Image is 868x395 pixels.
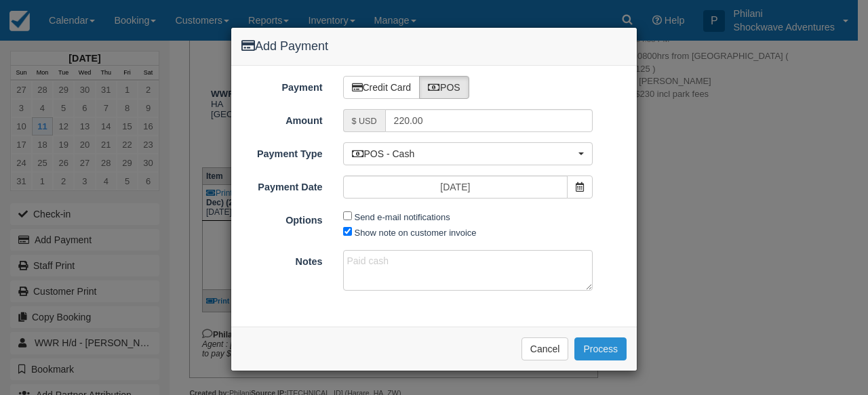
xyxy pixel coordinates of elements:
[343,142,593,165] button: POS - Cash
[231,250,333,269] label: Notes
[231,175,333,194] label: Payment Date
[352,117,377,126] small: $ USD
[521,337,569,360] button: Cancel
[231,209,333,228] label: Options
[355,228,477,238] label: Show note on customer invoice
[231,142,333,161] label: Payment Type
[231,109,333,128] label: Amount
[241,38,627,56] h4: Add Payment
[231,76,333,95] label: Payment
[574,337,627,360] button: Process
[343,76,420,99] label: Credit Card
[419,76,469,99] label: POS
[385,109,593,132] input: Valid amount required.
[352,147,576,161] span: POS - Cash
[355,212,450,222] label: Send e-mail notifications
